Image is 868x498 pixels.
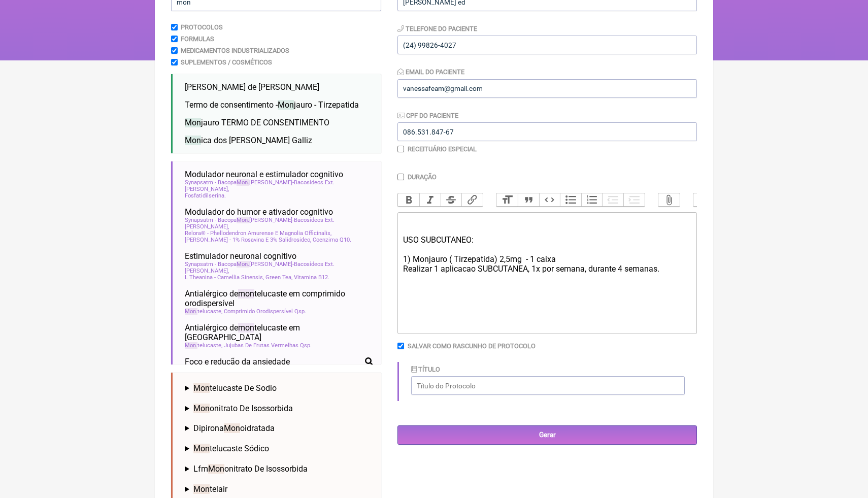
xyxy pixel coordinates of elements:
[623,193,645,207] button: Increase Level
[185,118,329,127] span: jauro TERMO DE CONSENTIMENTO
[208,464,224,474] span: Mon
[185,136,312,145] span: ica dos [PERSON_NAME] Galliz
[441,193,462,207] button: Strikethrough
[185,323,373,342] span: Antialérgico de telucaste em [GEOGRAPHIC_DATA]
[411,376,685,395] input: Título do Protocolo
[185,237,311,243] span: [PERSON_NAME] - 1% Rosavina E 3% Salidrosideo
[185,308,222,315] span: telucaste
[581,193,603,207] button: Numbers
[185,261,373,274] span: Synapsatm - Bacopa [PERSON_NAME]-Bacosídeos Ext. [PERSON_NAME]
[461,193,483,207] button: Link
[237,217,249,223] span: Mon
[185,274,264,281] span: L Theanina - Camellia Sinensis
[397,425,697,444] input: Gerar
[185,308,197,315] span: Mon
[185,100,359,110] span: Termo de consentimento - jauro - Tirzepatida
[185,357,290,367] span: Foco e redução da ansiedade
[408,173,437,181] label: Duração
[602,193,623,207] button: Decrease Level
[224,342,312,349] span: Jujubas De Frutas Vermelhas Qsp
[224,423,240,433] span: Mon
[185,404,373,413] summary: Mononitrato De Isossorbida
[518,193,539,207] button: Quote
[419,193,441,207] button: Italic
[693,193,715,207] button: Undo
[658,193,680,207] button: Attach Files
[278,100,294,110] span: Mon
[185,423,373,433] summary: DipironaMonoidratada
[185,464,373,474] summary: LfmMononitrato De Isossorbida
[193,404,210,413] span: Mon
[185,179,373,192] span: Synapsatm - Bacopa [PERSON_NAME]-Bacosídeos Ext. [PERSON_NAME]
[185,136,201,145] span: Mon
[193,464,308,474] span: Lfm onitrato De Isossorbida
[185,192,226,199] span: Fosfatidilserina
[237,261,249,268] span: Mon
[496,193,518,207] button: Heading
[539,193,560,207] button: Code
[185,342,197,349] span: Mon
[560,193,581,207] button: Bullets
[181,35,214,43] label: Formulas
[193,444,210,453] span: Mon
[411,366,440,373] label: Título
[185,230,331,237] span: Relora® - Phellodendron Amurense E Magnolia Officinalis
[181,23,223,31] label: Protocolos
[398,193,419,207] button: Bold
[181,47,289,54] label: Medicamentos Industrializados
[193,404,293,413] span: onitrato De Isossorbida
[313,237,351,243] span: Coenzima Q10
[193,383,277,393] span: telucaste De Sodio
[193,423,275,433] span: Dipirona oidratada
[403,264,691,274] div: Realizar 1 aplicacao SUBCUTANEA, 1x por semana, durante 4 semanas.
[185,484,373,494] summary: Montelair
[185,444,373,453] summary: Montelucaste Sódico
[408,342,536,350] label: Salvar como rascunho de Protocolo
[265,274,292,281] span: Green Tea
[181,58,272,66] label: Suplementos / Cosméticos
[193,383,210,393] span: Mon
[397,25,477,32] label: Telefone do Paciente
[238,289,254,298] span: mon
[185,207,333,217] span: Modulador do humor e ativador cognitivo
[224,308,306,315] span: Comprimido Orodispersível Qsp
[185,383,373,393] summary: Montelucaste De Sodio
[408,145,477,153] label: Receituário Especial
[294,274,329,281] span: Vitamina B12
[193,484,227,494] span: telair
[185,342,222,349] span: telucaste
[238,323,254,333] span: mon
[193,484,210,494] span: Mon
[237,179,249,186] span: Mon
[403,235,691,264] div: USO SUBCUTANEO: 1) Monjauro ( Tirzepatida) 2,5mg - 1 caixa
[185,118,201,127] span: Mon
[185,289,373,308] span: Antialérgico de telucaste em comprimido orodispersível
[185,170,343,179] span: Modulador neuronal e estimulador cognitivo
[185,251,296,261] span: Estimulador neuronal cognitivo
[397,68,464,76] label: Email do Paciente
[185,82,319,92] span: [PERSON_NAME] de [PERSON_NAME]
[185,217,373,230] span: Synapsatm - Bacopa [PERSON_NAME]-Bacosídeos Ext. [PERSON_NAME]
[397,112,458,119] label: CPF do Paciente
[193,444,269,453] span: telucaste Sódico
